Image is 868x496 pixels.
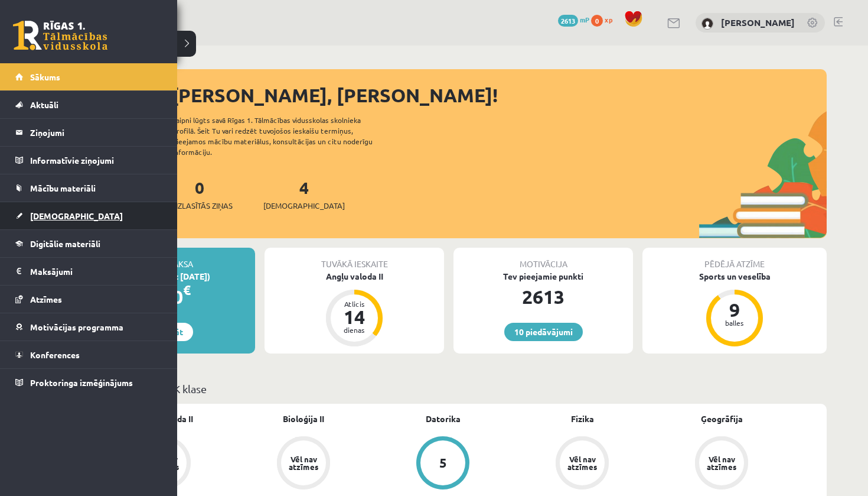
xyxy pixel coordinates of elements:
a: Motivācijas programma [15,313,162,341]
div: Motivācija [453,248,633,270]
div: Atlicis [337,300,372,307]
a: 0Neizlasītās ziņas [167,177,233,212]
a: Vēl nav atzīmes [234,436,373,492]
a: Vēl nav atzīmes [652,436,791,492]
span: mP [580,15,589,24]
a: Proktoringa izmēģinājums [15,369,162,396]
div: Laipni lūgts savā Rīgas 1. Tālmācības vidusskolas skolnieka profilā. Šeit Tu vari redzēt tuvojošo... [172,115,393,157]
a: Aktuāli [15,91,162,118]
div: Vēl nav atzīmes [287,455,320,471]
div: 9 [717,300,752,319]
p: Mācību plāns 12.a2 JK klase [76,381,822,397]
span: Motivācijas programma [30,322,123,332]
span: Proktoringa izmēģinājums [30,377,133,388]
div: Tev pieejamie punkti [453,270,633,283]
a: 10 piedāvājumi [504,323,583,341]
a: [PERSON_NAME] [721,17,795,28]
a: Rīgas 1. Tālmācības vidusskola [13,21,107,50]
a: 5 [373,436,513,492]
a: [DEMOGRAPHIC_DATA] [15,202,162,229]
span: Sākums [30,72,60,82]
a: Informatīvie ziņojumi [15,147,162,174]
div: balles [717,319,752,326]
span: xp [605,15,612,24]
a: Sports un veselība 9 balles [642,270,827,348]
img: Amanda Ozola [701,18,713,30]
a: 0 xp [591,15,618,24]
div: dienas [337,326,372,333]
span: [DEMOGRAPHIC_DATA] [30,210,123,221]
span: Neizlasītās ziņas [167,200,233,212]
a: Ziņojumi [15,119,162,146]
div: 14 [337,307,372,326]
div: Angļu valoda II [265,270,444,283]
div: Tuvākā ieskaite [265,248,444,270]
legend: Ziņojumi [30,119,162,146]
a: Sākums [15,63,162,90]
a: Bioloģija II [283,413,324,425]
span: 2613 [558,15,578,27]
span: Mācību materiāli [30,183,96,193]
span: Digitālie materiāli [30,238,100,249]
a: 2613 mP [558,15,589,24]
a: Atzīmes [15,286,162,313]
a: 4[DEMOGRAPHIC_DATA] [263,177,345,212]
a: Fizika [571,413,594,425]
div: Sports un veselība [642,270,827,283]
a: Mācību materiāli [15,174,162,202]
a: Konferences [15,341,162,368]
legend: Informatīvie ziņojumi [30,147,162,174]
div: Vēl nav atzīmes [705,455,738,471]
div: Pēdējā atzīme [642,248,827,270]
div: 5 [439,456,447,469]
div: 2613 [453,283,633,311]
span: [DEMOGRAPHIC_DATA] [263,200,345,212]
div: [PERSON_NAME], [PERSON_NAME]! [171,81,827,109]
a: Maksājumi [15,258,162,285]
span: Atzīmes [30,294,62,304]
div: Vēl nav atzīmes [566,455,599,471]
a: Angļu valoda II Atlicis 14 dienas [265,270,444,348]
a: Datorika [426,413,461,425]
a: Ģeogrāfija [701,413,743,425]
a: Digitālie materiāli [15,230,162,257]
span: € [183,281,191,299]
legend: Maksājumi [30,258,162,285]
span: 0 [591,15,603,27]
a: Vēl nav atzīmes [513,436,652,492]
span: Aktuāli [30,99,58,110]
span: Konferences [30,349,80,360]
